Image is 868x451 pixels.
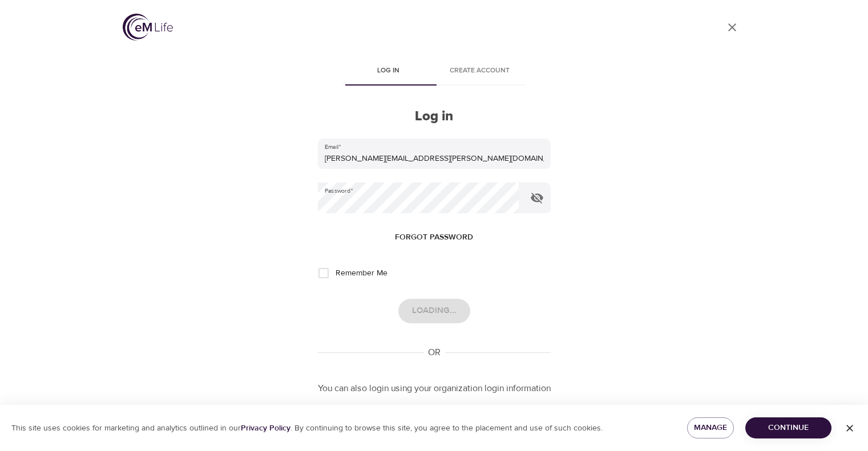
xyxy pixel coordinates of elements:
div: disabled tabs example [318,58,551,86]
span: Manage [696,421,725,435]
a: close [718,14,746,41]
button: Manage [687,417,734,438]
span: Remember Me [336,267,387,279]
span: Create account [441,65,519,77]
h2: Log in [318,108,551,125]
img: logo [123,14,173,40]
div: OR [423,346,445,359]
span: Forgot password [395,230,473,245]
p: You can also login using your organization login information [318,382,551,395]
span: Continue [754,421,822,435]
button: Forgot password [390,227,478,248]
a: Privacy Policy [241,423,290,433]
button: Continue [745,417,831,438]
span: Log in [350,65,427,77]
